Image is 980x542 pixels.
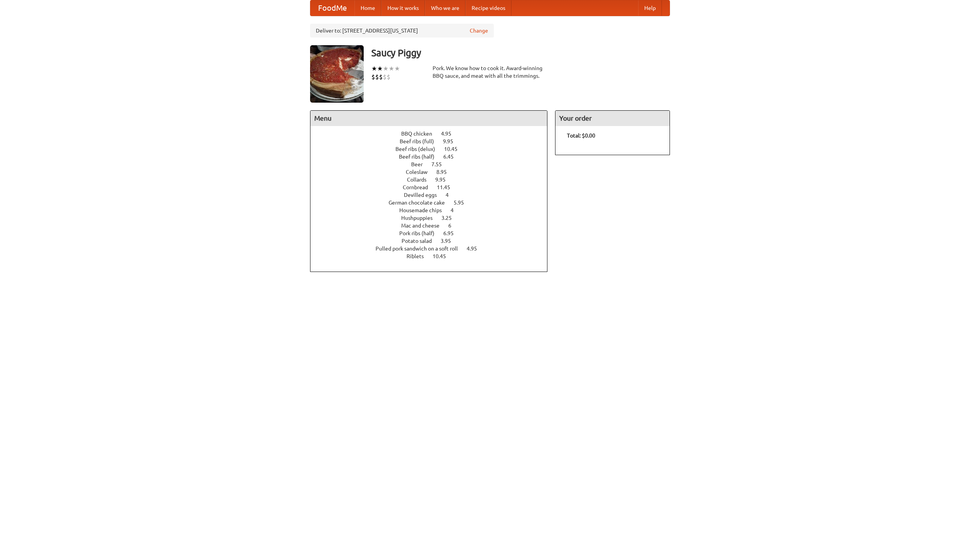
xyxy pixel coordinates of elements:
span: 3.95 [441,238,459,244]
a: Pulled pork sandwich on a soft roll 4.95 [376,246,491,252]
div: Deliver to: [STREET_ADDRESS][US_STATE] [310,24,494,38]
a: BBQ chicken 4.95 [401,131,465,137]
a: Home [354,0,381,16]
a: Riblets 10.45 [407,253,460,259]
span: Cornbread [403,184,436,190]
a: Change [470,27,488,34]
a: FoodMe [310,0,354,16]
a: Collards 9.95 [407,177,460,183]
h3: Saucy Piggy [371,45,670,61]
span: 9.95 [443,138,461,144]
span: 10.45 [444,146,465,152]
b: Total: $0.00 [567,133,595,139]
a: German chocolate cake 5.95 [389,200,478,206]
span: BBQ chicken [401,131,440,137]
span: 4.95 [441,131,459,137]
span: Beef ribs (delux) [395,146,443,152]
a: Beef ribs (delux) 10.45 [395,146,472,152]
span: Beef ribs (full) [400,138,442,144]
span: 4.95 [467,246,485,252]
a: Who we are [425,0,465,16]
span: 3.25 [441,215,459,221]
span: Pulled pork sandwich on a soft roll [376,246,465,252]
li: $ [375,73,379,81]
img: angular.jpg [310,45,364,103]
span: 6.95 [443,230,461,236]
span: 6.45 [443,154,461,160]
span: 10.45 [433,253,454,259]
span: Beer [411,161,430,167]
li: ★ [383,64,389,73]
span: 8.95 [436,169,454,175]
h4: Menu [310,111,547,126]
span: 9.95 [435,177,453,183]
span: 4 [446,192,456,198]
a: Devilled eggs 4 [404,192,463,198]
li: ★ [394,64,400,73]
span: Riblets [407,253,431,259]
a: Housemade chips 4 [399,207,468,213]
h4: Your order [555,111,670,126]
div: Pork. We know how to cook it. Award-winning BBQ sauce, and meat with all the trimmings. [433,64,547,80]
a: Recipe videos [465,0,511,16]
a: Help [638,0,662,16]
a: Potato salad 3.95 [402,238,465,244]
span: Beef ribs (half) [399,154,442,160]
span: German chocolate cake [389,200,452,206]
a: Beef ribs (full) 9.95 [400,138,467,144]
li: $ [387,73,390,81]
a: Mac and cheese 6 [401,223,465,229]
span: 11.45 [437,184,458,190]
a: Beer 7.55 [411,161,456,167]
span: 5.95 [454,200,472,206]
span: Pork ribs (half) [399,230,442,236]
span: 4 [451,207,461,213]
a: Pork ribs (half) 6.95 [399,230,468,236]
span: 7.55 [431,161,449,167]
a: Cornbread 11.45 [403,184,464,190]
li: $ [383,73,387,81]
a: Hushpuppies 3.25 [401,215,466,221]
span: Coleslaw [406,169,435,175]
a: Beef ribs (half) 6.45 [399,154,468,160]
li: ★ [389,64,394,73]
span: Devilled eggs [404,192,444,198]
span: Collards [407,177,434,183]
span: Mac and cheese [401,223,447,229]
a: Coleslaw 8.95 [406,169,461,175]
li: ★ [371,64,377,73]
span: Housemade chips [399,207,449,213]
li: $ [379,73,383,81]
li: $ [371,73,375,81]
span: 6 [448,223,459,229]
li: ★ [377,64,383,73]
span: Hushpuppies [401,215,440,221]
span: Potato salad [402,238,439,244]
a: How it works [381,0,425,16]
